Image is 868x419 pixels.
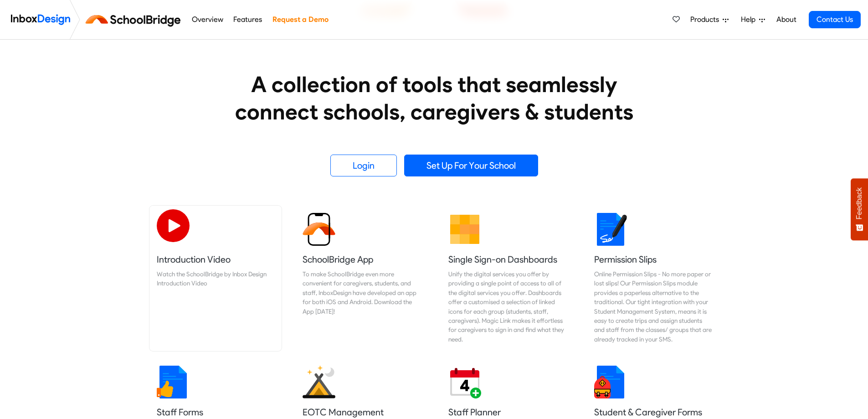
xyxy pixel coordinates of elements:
a: Overview [189,10,226,29]
a: Introduction Video Watch the SchoolBridge by Inbox Design Introduction Video [149,206,282,351]
h5: Permission Slips [594,253,712,266]
h5: SchoolBridge App [303,253,420,266]
a: Permission Slips Online Permission Slips - No more paper or lost slips! ​Our Permission Slips mod... [587,206,719,351]
a: About [774,10,799,29]
img: 2022_01_13_icon_thumbsup.svg [157,366,190,398]
img: 2022_01_25_icon_eonz.svg [303,366,335,398]
a: Products [687,10,732,29]
h5: Single Sign-on Dashboards [448,253,566,266]
button: Feedback - Show survey [851,178,868,240]
div: Watch the SchoolBridge by Inbox Design Introduction Video [157,269,274,288]
a: Features [231,10,265,29]
h5: Staff Forms [157,406,274,419]
span: Help [741,14,759,25]
div: Unify the digital services you offer by providing a single point of access to all of the digital ... [448,269,566,344]
a: Login [330,155,397,176]
img: 2022_01_18_icon_signature.svg [594,213,627,246]
h5: EOTC Management [303,406,420,419]
a: Request a Demo [270,10,331,29]
a: Contact Us [809,11,861,28]
a: SchoolBridge App To make SchoolBridge even more convenient for caregivers, students, and staff, I... [295,206,427,351]
heading: A collection of tools that seamlessly connect schools, caregivers & students [218,71,651,125]
span: Products [690,14,723,25]
img: 2022_01_17_icon_daily_planner.svg [448,366,481,398]
a: Single Sign-on Dashboards Unify the digital services you offer by providing a single point of acc... [441,206,573,351]
img: 2022_01_13_icon_grid.svg [448,213,481,246]
img: 2022_01_13_icon_sb_app.svg [303,213,335,246]
img: 2022_01_13_icon_student_form.svg [594,366,627,398]
div: Online Permission Slips - No more paper or lost slips! ​Our Permission Slips module provides a pa... [594,269,712,344]
div: To make SchoolBridge even more convenient for caregivers, students, and staff, InboxDesign have d... [303,269,420,316]
h5: Staff Planner [448,406,566,419]
h5: Student & Caregiver Forms [594,406,712,419]
a: Help [737,10,769,29]
span: Feedback [855,187,863,219]
h5: Introduction Video [157,253,274,266]
a: Set Up For Your School [404,155,538,176]
img: schoolbridge logo [84,9,186,31]
img: 2022_07_11_icon_video_playback.svg [157,209,190,242]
